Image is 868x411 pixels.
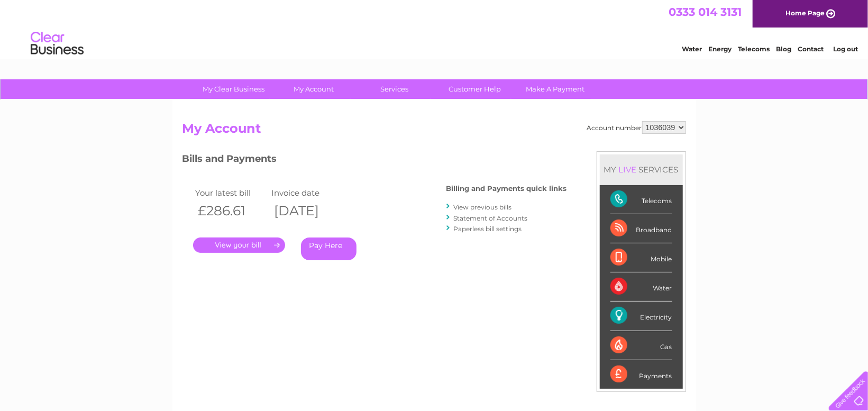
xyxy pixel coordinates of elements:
[610,185,672,214] div: Telecoms
[185,6,684,51] div: Clear Business is a trading name of Verastar Limited (registered in [GEOGRAPHIC_DATA] No. 3667643...
[269,186,345,200] td: Invoice date
[270,79,358,99] a: My Account
[301,238,357,260] a: Pay Here
[511,79,599,99] a: Make A Payment
[776,45,791,53] a: Blog
[190,79,277,99] a: My Clear Business
[269,200,345,222] th: [DATE]
[610,331,672,360] div: Gas
[610,214,672,243] div: Broadband
[30,28,84,60] img: logo.png
[610,272,672,302] div: Water
[617,165,639,175] div: LIVE
[182,151,567,170] h3: Bills and Payments
[610,360,672,389] div: Payments
[610,243,672,272] div: Mobile
[182,121,686,141] h2: My Account
[600,154,683,185] div: MY SERVICES
[610,302,672,331] div: Electricity
[669,5,742,19] a: 0333 014 3131
[454,214,528,222] a: Statement of Accounts
[446,185,567,193] h4: Billing and Payments quick links
[454,225,522,233] a: Paperless bill settings
[833,45,858,53] a: Log out
[193,238,285,253] a: .
[431,79,518,99] a: Customer Help
[738,45,770,53] a: Telecoms
[193,186,269,200] td: Your latest bill
[193,200,269,222] th: £286.61
[351,79,438,99] a: Services
[454,203,512,211] a: View previous bills
[682,45,702,53] a: Water
[798,45,824,53] a: Contact
[708,45,732,53] a: Energy
[587,121,686,134] div: Account number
